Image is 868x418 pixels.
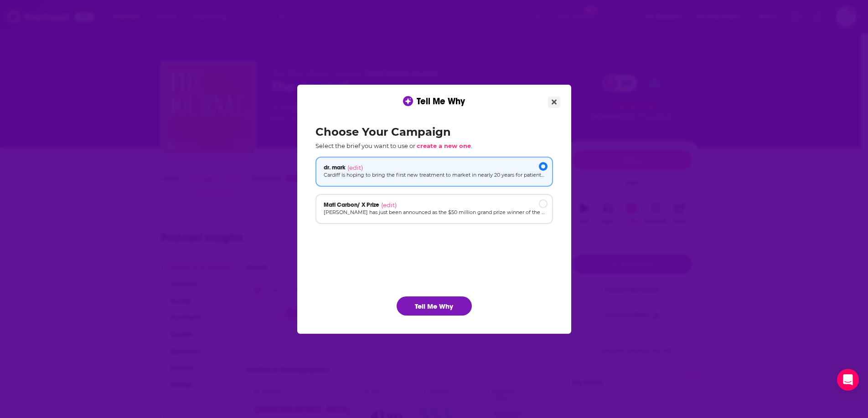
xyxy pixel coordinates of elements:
h2: Choose Your Campaign [315,125,553,138]
span: (edit) [347,164,363,171]
button: Close [548,97,560,108]
div: Open Intercom Messenger [837,369,859,391]
span: create a new one [417,142,471,149]
span: dr. mark [324,164,346,171]
span: Tell Me Why [417,96,465,107]
p: Select the brief you want to use or . [315,142,553,149]
span: Mati Carbon/ X Prize [324,201,379,209]
span: (edit) [381,201,397,209]
p: Cardiff is hoping to bring the first new treatment to market in nearly 20 years for patients suff... [324,171,545,179]
button: Tell Me Why [397,296,472,316]
img: tell me why sparkle [404,97,412,105]
p: [PERSON_NAME] has just been announced as the $50 million grand prize winner of the XPRIZE Carbon ... [324,209,545,216]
